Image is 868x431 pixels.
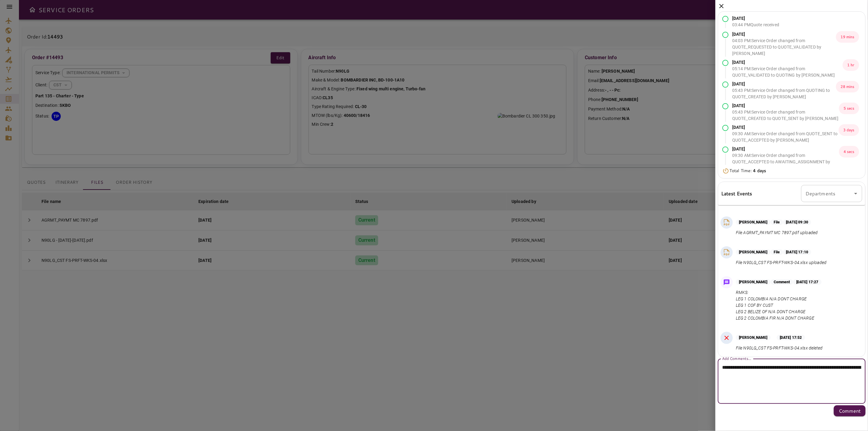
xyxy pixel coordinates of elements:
p: File [771,219,783,225]
p: [DATE] [732,15,779,22]
h6: Latest Events [721,190,752,197]
p: [DATE] 17:10 [783,249,812,255]
p: 05:43 PM : Service Order changed from QUOTING to QUOTE_CREATED by [PERSON_NAME] [732,87,836,100]
p: [PERSON_NAME] [736,249,771,255]
p: 28 mins [836,81,859,92]
p: 5 secs [839,103,859,114]
p: Comment [771,279,793,285]
p: RMKS: LEG 1 COLOMBIA N/A DONT CHARGE LEG 1 COF BY CUST LEG 2 BELIZE OF N/A DONT CHARGE LEG 2 COLO... [736,289,822,321]
p: [DATE] [732,81,836,87]
p: 19 mins [836,31,859,43]
img: PDF File [722,248,731,257]
p: 09:30 AM : Service Order changed from QUOTE_ACCEPTED to AWAITING_ASSIGNMENT by [PERSON_NAME] [732,152,839,172]
img: Timer Icon [722,168,729,174]
b: 4 days [753,168,766,174]
p: Comment [839,407,861,415]
p: [PERSON_NAME] [736,335,771,340]
button: Open [852,189,860,198]
p: 4 secs [839,146,859,158]
img: Message Icon [722,278,731,287]
p: 05:14 PM : Service Order changed from QUOTE_VALIDATED to QUOTING by [PERSON_NAME] [732,66,843,78]
button: Comment [834,405,866,416]
img: PDF File [722,218,731,227]
p: [PERSON_NAME] [736,219,771,225]
p: [DATE] [732,103,839,109]
label: Add Comments... [722,356,751,361]
p: 1 hr [843,59,859,71]
p: 3 days [839,124,859,136]
p: [DATE] [732,59,843,66]
p: Total Time: [729,168,766,174]
p: 09:30 AM : Service Order changed from QUOTE_SENT to QUOTE_ACCEPTED by [PERSON_NAME] [732,131,839,143]
p: File [771,249,783,255]
p: [PERSON_NAME] [736,279,771,285]
p: File AGRMT_PAYMT MC 7897.pdf uploaded [736,230,818,236]
p: File N90LG_CST FS-PRFT-WKS-04.xlsx uploaded [736,259,826,266]
p: 03:44 PM Quote received [732,22,779,28]
p: [DATE] 17:52 [777,335,805,340]
p: [DATE] 09:30 [783,219,812,225]
p: [DATE] [732,124,839,131]
p: [DATE] [732,146,839,152]
p: 04:03 PM : Service Order changed from QUOTE_REQUESTED to QUOTE_VALIDATED by [PERSON_NAME] [732,38,836,57]
p: [DATE] [732,31,836,38]
p: [DATE] 17:27 [793,279,822,285]
p: File N90LG_CST FS-PRFT-WKS-04.xlsx deleted [736,345,823,351]
p: 05:43 PM : Service Order changed from QUOTE_CREATED to QUOTE_SENT by [PERSON_NAME] [732,109,839,122]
